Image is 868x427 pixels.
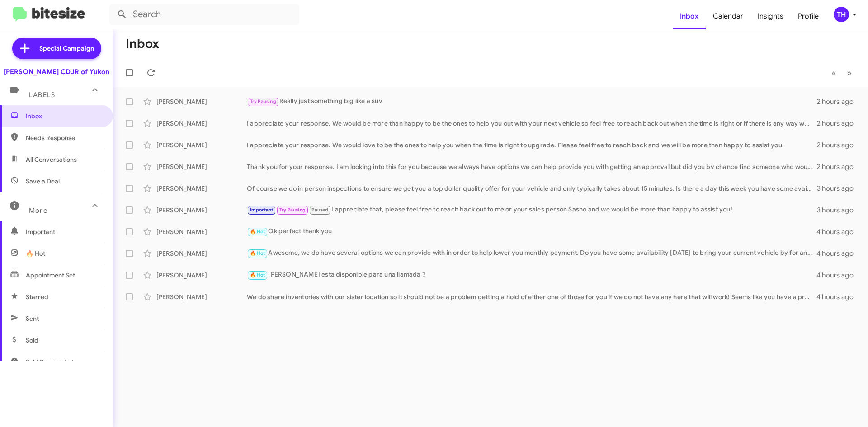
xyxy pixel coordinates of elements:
[247,292,816,301] div: We do share inventories with our sister location so it should not be a problem getting a hold of ...
[311,207,328,213] span: Paused
[817,97,861,106] div: 2 hours ago
[817,184,861,193] div: 3 hours ago
[26,336,38,345] span: Sold
[156,97,247,106] div: [PERSON_NAME]
[250,250,265,256] span: 🔥 Hot
[816,227,861,236] div: 4 hours ago
[247,96,817,107] div: Really just something big like a suv
[826,64,857,82] nav: Page navigation example
[26,227,103,236] span: Important
[26,271,75,280] span: Appointment Set
[250,207,274,213] span: Important
[156,162,247,171] div: [PERSON_NAME]
[26,357,74,366] span: Sold Responded
[826,7,858,22] button: TH
[673,3,706,29] a: Inbox
[250,99,276,104] span: Try Pausing
[247,141,817,150] div: I appreciate your response. We would love to be the ones to help you when the time is right to up...
[250,272,265,278] span: 🔥 Hot
[247,270,816,280] div: [PERSON_NAME] esta disponible para una llamada ?
[156,141,247,150] div: [PERSON_NAME]
[834,7,849,22] div: TH
[156,271,247,280] div: [PERSON_NAME]
[247,205,817,215] div: I appreciate that, please feel free to reach back out to me or your sales person Sasho and we wou...
[26,133,103,142] span: Needs Response
[250,229,265,235] span: 🔥 Hot
[156,249,247,258] div: [PERSON_NAME]
[4,67,109,76] div: [PERSON_NAME] CDJR of Yukon
[156,292,247,301] div: [PERSON_NAME]
[156,206,247,215] div: [PERSON_NAME]
[247,119,817,128] div: I appreciate your response. We would be more than happy to be the ones to help you out with your ...
[247,162,817,171] div: Thank you for your response. I am looking into this for you because we always have options we can...
[39,44,94,53] span: Special Campaign
[791,3,826,29] a: Profile
[750,3,791,29] a: Insights
[706,3,750,29] a: Calendar
[247,184,817,193] div: Of course we do in person inspections to ensure we get you a top dollar quality offer for your ve...
[156,119,247,128] div: [PERSON_NAME]
[247,226,816,237] div: Ok perfect thank you
[126,37,159,51] h1: Inbox
[26,112,103,121] span: Inbox
[26,155,77,164] span: All Conversations
[29,91,55,99] span: Labels
[817,141,861,150] div: 2 hours ago
[109,4,299,25] input: Search
[831,67,836,79] span: «
[816,292,861,301] div: 4 hours ago
[247,248,816,258] div: Awesome, we do have several options we can provide with in order to help lower you monthly paymen...
[841,64,857,82] button: Next
[279,207,306,213] span: Try Pausing
[817,206,861,215] div: 3 hours ago
[12,38,101,59] a: Special Campaign
[816,249,861,258] div: 4 hours ago
[26,292,48,301] span: Starred
[26,177,60,186] span: Save a Deal
[817,162,861,171] div: 2 hours ago
[156,184,247,193] div: [PERSON_NAME]
[26,249,45,258] span: 🔥 Hot
[156,227,247,236] div: [PERSON_NAME]
[26,314,39,323] span: Sent
[29,206,47,215] span: More
[816,271,861,280] div: 4 hours ago
[847,67,852,79] span: »
[826,64,842,82] button: Previous
[817,119,861,128] div: 2 hours ago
